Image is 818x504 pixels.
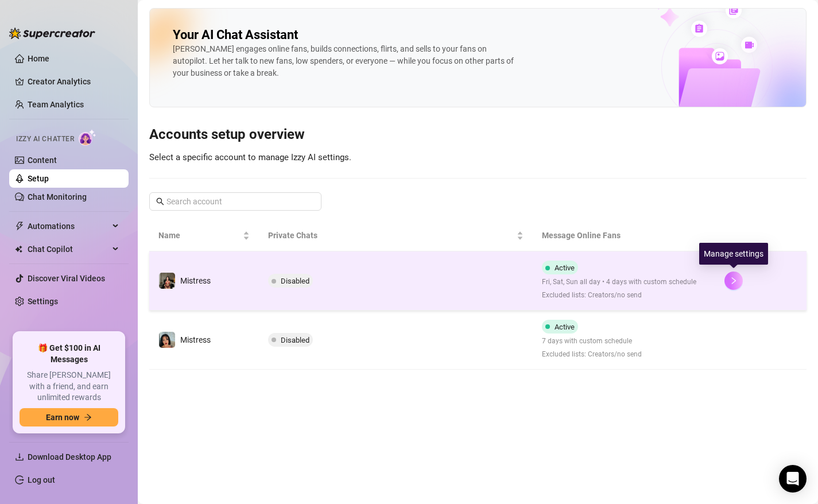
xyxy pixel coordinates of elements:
[28,100,84,109] a: Team Analytics
[84,413,92,421] span: arrow-right
[149,152,351,162] span: Select a specific account to manage Izzy AI settings.
[173,43,517,79] div: [PERSON_NAME] engages online fans, builds connections, flirts, and sells to your fans on autopilo...
[149,220,259,251] th: Name
[28,240,109,258] span: Chat Copilot
[699,243,768,265] div: Manage settings
[28,156,57,165] a: Content
[15,452,24,462] span: download
[28,297,58,306] a: Settings
[281,277,309,285] span: Disabled
[28,217,109,235] span: Automations
[268,229,514,242] span: Private Chats
[533,220,715,251] th: Message Online Fans
[180,335,211,344] span: Mistress
[20,343,118,365] span: 🎁 Get $100 in AI Messages
[730,277,738,285] span: right
[259,220,533,251] th: Private Chats
[20,408,118,427] button: Earn nowarrow-right
[28,192,87,201] a: Chat Monitoring
[28,174,49,183] a: Setup
[555,323,575,331] span: Active
[555,263,575,272] span: Active
[156,197,164,206] span: search
[28,72,119,91] a: Creator Analytics
[46,413,79,422] span: Earn now
[20,370,118,404] span: Share [PERSON_NAME] with a friend, and earn unlimited rewards
[779,465,807,493] div: Open Intercom Messenger
[15,245,22,253] img: Chat Copilot
[16,134,74,145] span: Izzy AI Chatter
[15,222,24,231] span: thunderbolt
[542,277,696,288] span: Fri, Sat, Sun all day • 4 days with custom schedule
[28,54,49,63] a: Home
[158,229,241,242] span: Name
[542,336,642,347] span: 7 days with custom schedule
[180,276,211,285] span: Mistress
[542,349,642,360] span: Excluded lists: Creators/no send
[173,27,298,43] h2: Your AI Chat Assistant
[724,272,743,290] button: right
[281,336,309,344] span: Disabled
[159,273,175,289] img: Mistress
[149,126,807,144] h3: Accounts setup overview
[542,290,696,301] span: Excluded lists: Creators/no send
[9,28,95,39] img: logo-BBDzfeDw.svg
[159,332,175,348] img: Mistress
[166,195,305,208] input: Search account
[28,452,111,462] span: Download Desktop App
[79,129,96,146] img: AI Chatter
[28,475,55,484] a: Log out
[28,274,105,283] a: Discover Viral Videos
